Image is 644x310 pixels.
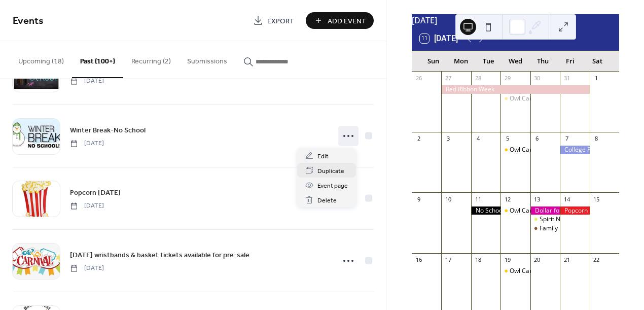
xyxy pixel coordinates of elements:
div: 27 [444,75,452,82]
span: Edit [317,151,329,162]
div: 14 [563,195,570,203]
div: Owl Cart [500,94,530,103]
div: 19 [504,256,511,264]
span: Event page [317,181,348,191]
span: Delete [317,195,337,206]
div: Mon [447,51,475,72]
div: 20 [533,256,541,264]
div: 30 [533,75,541,82]
div: 1 [593,75,600,82]
div: 18 [474,256,482,264]
div: 3 [444,135,452,143]
div: 8 [593,135,600,143]
div: Owl Cart [500,267,530,275]
div: Wed [502,51,529,72]
span: Add Event [328,16,366,26]
div: 26 [415,75,422,82]
div: Owl Cart [510,94,534,103]
div: 17 [444,256,452,264]
span: [DATE] [70,77,104,86]
div: 10 [444,195,452,203]
span: [DATE] [70,139,104,148]
button: Recurring (2) [123,41,179,77]
div: Owl Cart [500,206,530,215]
div: 7 [563,135,570,143]
span: Export [267,16,294,26]
div: Spirit Night [530,215,560,224]
div: 13 [533,195,541,203]
span: [DATE] wristbands & basket tickets available for pre-sale [70,250,249,261]
a: Winter Break-No School [70,124,146,136]
div: Sun [420,51,447,72]
div: 28 [474,75,482,82]
span: [DATE] [70,201,104,211]
div: 22 [593,256,600,264]
div: Owl Cart [510,146,534,154]
div: College Friday [560,146,589,154]
div: Sat [584,51,611,72]
div: Family Fun Night: Hoedown Style [540,224,631,233]
div: 4 [474,135,482,143]
button: 11[DATE] [416,31,461,46]
button: Past (100+) [72,41,123,78]
div: Red Ribbon Week [441,85,589,94]
div: Owl Cart [510,267,534,275]
div: Thu [529,51,556,72]
div: Fri [556,51,584,72]
div: 29 [504,75,511,82]
div: Popcorn Friday [560,206,589,215]
button: Upcoming (18) [10,41,72,77]
div: 16 [415,256,422,264]
span: [DATE] [70,264,104,273]
div: [DATE] [412,14,619,26]
span: Events [13,11,44,31]
a: Export [245,12,302,29]
div: No School-PPD for Teachers [471,206,500,215]
div: 21 [563,256,570,264]
div: 31 [563,75,570,82]
span: Duplicate [317,166,344,177]
button: Add Event [306,12,374,29]
div: 6 [533,135,541,143]
div: 11 [474,195,482,203]
div: Owl Cart [510,206,534,215]
a: [DATE] wristbands & basket tickets available for pre-sale [70,249,249,261]
span: Popcorn [DATE] [70,188,121,198]
div: Family Fun Night: Hoedown Style [530,224,560,233]
div: Owl Cart [500,146,530,154]
div: 15 [593,195,600,203]
div: Tue [475,51,502,72]
span: Winter Break-No School [70,125,146,136]
div: Dollar for No Collar [530,206,560,215]
button: Submissions [179,41,235,77]
div: 5 [504,135,511,143]
div: 2 [415,135,422,143]
div: 12 [504,195,511,203]
a: Popcorn [DATE] [70,187,121,198]
div: Spirit Night [540,215,571,224]
div: 9 [415,195,422,203]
